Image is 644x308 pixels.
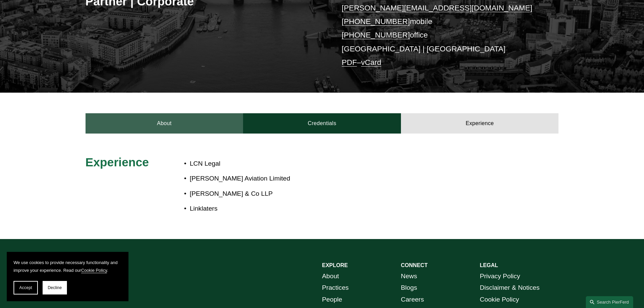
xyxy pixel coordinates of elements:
[86,113,243,134] a: About
[586,296,633,308] a: Search this site
[342,4,532,12] a: [PERSON_NAME][EMAIL_ADDRESS][DOMAIN_NAME]
[401,113,559,134] a: Experience
[480,294,519,306] a: Cookie Policy
[7,252,128,301] section: Cookie banner
[14,259,122,274] p: We use cookies to provide necessary functionality and improve your experience. Read our .
[322,262,348,268] strong: EXPLORE
[361,58,381,67] a: vCard
[48,285,62,290] span: Decline
[401,270,417,282] a: News
[342,17,410,26] a: [PHONE_NUMBER]
[322,270,339,282] a: About
[243,113,401,134] a: Credentials
[322,294,342,306] a: People
[14,281,38,294] button: Accept
[401,262,428,268] strong: CONNECT
[401,282,417,294] a: Blogs
[19,285,32,290] span: Accept
[190,158,499,170] p: LCN Legal
[86,156,149,169] span: Experience
[342,31,410,39] a: [PHONE_NUMBER]
[81,268,107,273] a: Cookie Policy
[43,281,67,294] button: Decline
[322,282,349,294] a: Practices
[342,58,357,67] a: PDF
[190,203,499,215] p: Linklaters
[480,262,498,268] strong: LEGAL
[480,270,520,282] a: Privacy Policy
[190,173,499,185] p: [PERSON_NAME] Aviation Limited
[401,294,424,306] a: Careers
[342,1,539,70] p: mobile office [GEOGRAPHIC_DATA] | [GEOGRAPHIC_DATA] –
[190,188,499,200] p: [PERSON_NAME] & Co LLP
[480,282,540,294] a: Disclaimer & Notices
